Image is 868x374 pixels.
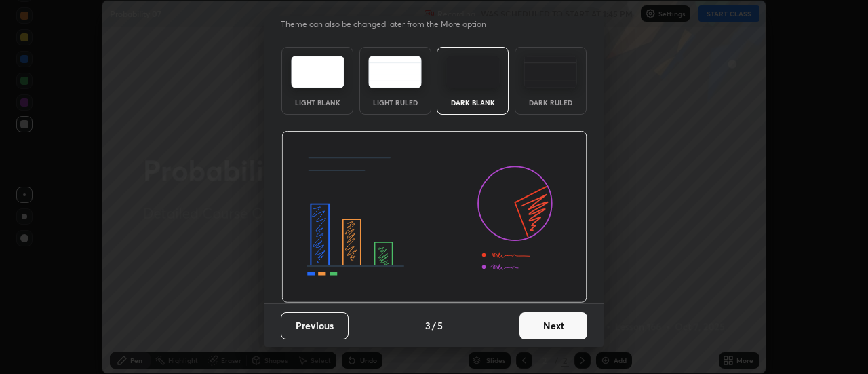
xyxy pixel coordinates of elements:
button: Previous [281,312,349,339]
h4: / [432,318,436,333]
div: Light Blank [290,99,344,106]
img: darkTheme.f0cc69e5.svg [446,56,500,88]
button: Next [519,312,587,339]
p: Theme can also be changed later from the More option [281,18,500,31]
div: Light Ruled [368,99,422,106]
img: lightRuledTheme.5fabf969.svg [368,56,422,88]
h4: 3 [425,318,431,333]
img: darkRuledTheme.de295e13.svg [524,56,577,88]
div: Dark Ruled [524,99,578,106]
img: lightTheme.e5ed3b09.svg [291,56,344,88]
img: darkThemeBanner.d06ce4a2.svg [281,131,587,303]
div: Dark Blank [446,99,500,106]
h4: 5 [437,318,443,333]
